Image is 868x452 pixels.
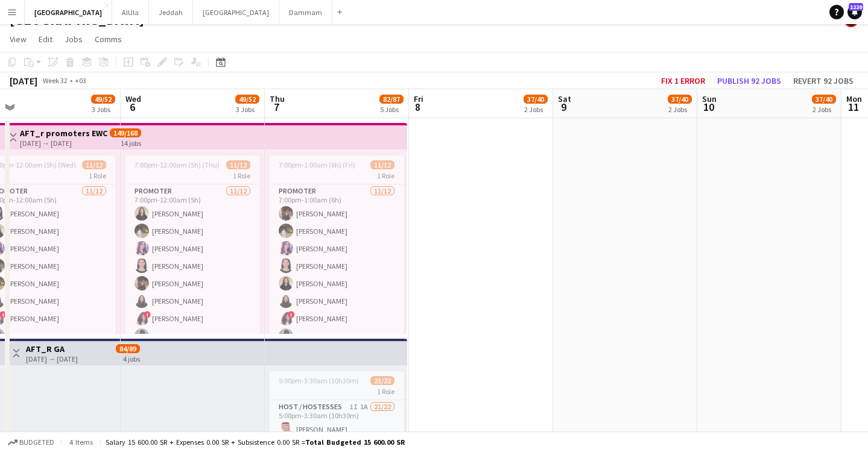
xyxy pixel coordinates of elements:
[110,128,141,137] span: 149/168
[26,344,78,354] h3: AFT_R GA
[123,353,140,363] div: 4 jobs
[279,160,355,169] span: 7:00pm-1:00am (6h) (Fri)
[116,344,140,353] span: 84/89
[6,436,56,449] button: Budgeted
[269,184,404,418] app-card-role: Promoter11/127:00pm-1:00am (6h)[PERSON_NAME][PERSON_NAME][PERSON_NAME][PERSON_NAME][PERSON_NAME][...
[668,95,692,104] span: 37/40
[125,93,141,104] span: Wed
[5,31,31,47] a: View
[305,438,405,447] span: Total Budgeted 15 600.00 SR
[270,93,285,104] span: Thu
[26,354,78,363] div: [DATE] → [DATE]
[40,76,70,85] span: Week 32
[106,438,405,447] div: Salary 15 600.00 SR + Expenses 0.00 SR + Subsistence 0.00 SR =
[19,438,54,447] span: Budgeted
[25,1,112,24] button: [GEOGRAPHIC_DATA]
[121,137,141,148] div: 14 jobs
[556,100,571,114] span: 9
[702,93,717,104] span: Sun
[269,155,404,334] app-job-card: 7:00pm-1:00am (6h) (Fri)11/121 RolePromoter11/127:00pm-1:00am (6h)[PERSON_NAME][PERSON_NAME][PERS...
[226,160,250,169] span: 11/12
[812,95,836,104] span: 37/40
[846,93,862,104] span: Mon
[524,95,548,104] span: 37/40
[235,95,259,104] span: 49/52
[847,5,862,19] a: 1220
[379,95,404,104] span: 82/87
[95,34,122,45] span: Comms
[268,100,285,114] span: 7
[75,76,86,85] div: +03
[20,139,110,148] div: [DATE] → [DATE]
[377,171,394,180] span: 1 Role
[558,93,571,104] span: Sat
[144,311,151,318] span: !
[66,438,95,447] span: 4 items
[370,160,394,169] span: 11/12
[412,100,423,114] span: 8
[788,73,858,89] button: Revert 92 jobs
[380,105,403,114] div: 5 Jobs
[90,31,127,47] a: Comms
[279,1,332,24] button: Dammam
[712,73,786,89] button: Publish 92 jobs
[279,376,370,385] span: 5:00pm-3:30am (10h30m) (Fri)
[10,75,37,87] div: [DATE]
[700,100,717,114] span: 10
[82,160,106,169] span: 11/12
[844,100,862,114] span: 11
[135,160,220,169] span: 7:00pm-12:00am (5h) (Thu)
[125,184,260,418] app-card-role: Promoter11/127:00pm-12:00am (5h)[PERSON_NAME][PERSON_NAME][PERSON_NAME][PERSON_NAME][PERSON_NAME]...
[813,105,835,114] div: 2 Jobs
[193,1,279,24] button: [GEOGRAPHIC_DATA]
[377,387,394,396] span: 1 Role
[89,171,106,180] span: 1 Role
[149,1,193,24] button: Jeddah
[10,34,27,45] span: View
[656,73,710,89] button: Fix 1 error
[288,311,295,318] span: !
[92,105,115,114] div: 3 Jobs
[236,105,259,114] div: 3 Jobs
[125,155,260,334] app-job-card: 7:00pm-12:00am (5h) (Thu)11/121 RolePromoter11/127:00pm-12:00am (5h)[PERSON_NAME][PERSON_NAME][PE...
[124,100,141,114] span: 6
[65,34,83,45] span: Jobs
[91,95,115,104] span: 49/52
[849,3,863,11] span: 1220
[112,1,149,24] button: AlUla
[20,128,110,139] h3: AFT_r promoters EWC Boulevard
[668,105,691,114] div: 2 Jobs
[39,34,52,45] span: Edit
[370,376,394,385] span: 21/22
[233,171,250,180] span: 1 Role
[34,31,57,47] a: Edit
[60,31,87,47] a: Jobs
[524,105,547,114] div: 2 Jobs
[414,93,423,104] span: Fri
